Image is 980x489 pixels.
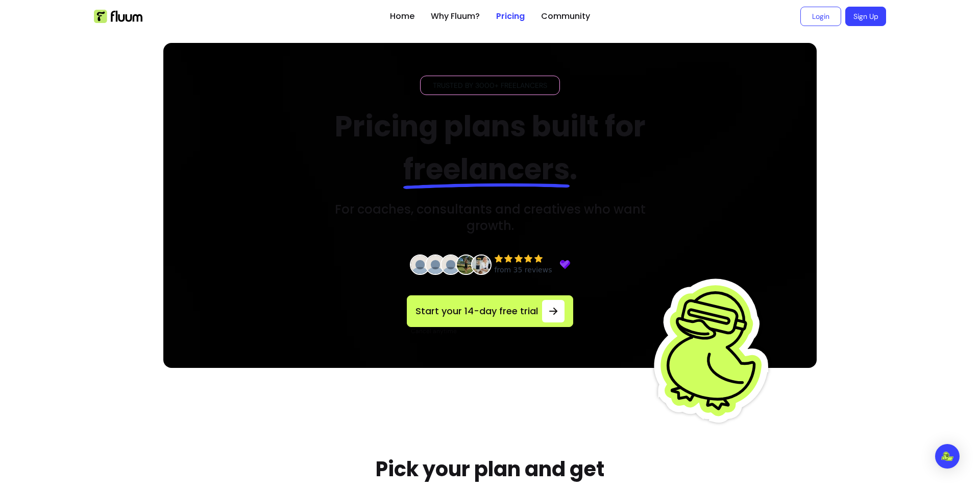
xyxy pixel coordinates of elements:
span: freelancers [403,149,570,190]
a: Pricing [496,10,525,22]
a: Why Fluum? [431,10,480,22]
h2: Pricing plans built for . [317,105,663,191]
div: Open Intercom Messenger [935,444,960,469]
span: Trusted by 3000+ freelancers [429,80,551,90]
a: Home [390,10,414,22]
a: Login [800,7,841,26]
h3: For coaches, consultants and creatives who want growth. [317,201,663,234]
img: Fluum Duck sticker [651,261,778,439]
p: Cancel anytime [411,327,573,335]
img: Fluum Logo [94,10,142,23]
a: Sign Up [845,7,886,26]
span: Start your 14-day free trial [415,304,538,318]
a: Start your 14-day free trial [407,295,573,327]
a: Community [541,10,590,22]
